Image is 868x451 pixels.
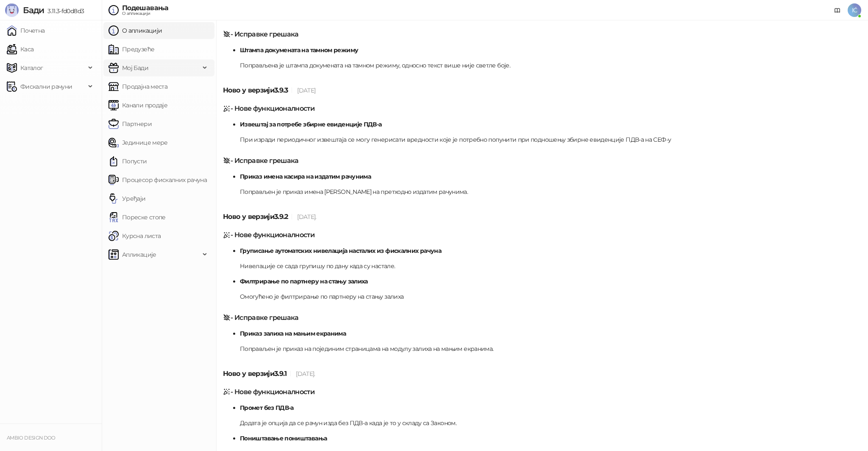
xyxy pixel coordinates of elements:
p: Поправљена је штампа докумената на тамном режиму, односно текст више није светле боје. [240,61,861,70]
span: Апликације [122,246,156,263]
strong: Извештај за потребе збирне евиденције ПДВ-а [240,120,381,128]
a: Каса [7,41,33,58]
span: IĆ [848,3,861,17]
a: Пореске стопе [108,209,166,226]
h5: Ново у верзији 3.9.1 [223,369,861,379]
a: Јединице мере [108,134,168,151]
strong: Груписање аутоматских нивелација насталих из фискалних рачуна [240,247,441,255]
small: AMBIO DESIGN DOO [7,435,56,441]
a: Продајна места [108,78,167,95]
a: Уређаји [108,190,146,207]
a: Канали продаје [108,97,167,114]
strong: Промет без ПДВ-а [240,404,294,412]
h5: - Исправке грешака [223,313,861,323]
span: Бади [23,5,44,15]
h5: - Нове функционалности [223,230,861,240]
h5: Ново у верзији 3.9.3 [223,85,861,95]
a: Почетна [7,22,45,39]
a: Документација [831,3,844,17]
p: Поправљен је приказ на појединим страницама на модулу залиха на мањим екранима. [240,344,861,353]
p: Нивелације се сада групишу по дану када су настале. [240,261,861,271]
h5: - Исправке грешака [223,156,861,166]
a: Партнери [108,115,152,132]
strong: Приказ залиха на мањим екранима [240,330,346,337]
a: Попусти [108,153,147,170]
img: Logo [5,3,19,17]
a: Процесор фискалних рачуна [108,171,207,188]
h5: - Нове функционалности [223,104,861,114]
span: [DATE]. [296,370,315,378]
span: Фискални рачуни [20,78,72,95]
h5: Ново у верзији 3.9.2 [223,212,861,222]
strong: Филтрирање по партнеру на стању залиха [240,277,368,285]
h5: - Исправке грешака [223,29,861,39]
div: Подешавања [122,5,169,11]
strong: Приказ имена касира на издатим рачунима [240,173,371,180]
a: Предузеће [108,41,154,58]
a: Курсна листа [108,227,161,244]
span: 3.11.3-fd0d8d3 [44,7,84,15]
strong: Штампа докумената на тамном режиму [240,46,358,54]
div: О апликацији [122,11,169,16]
h5: - Нове функционалности [223,387,861,397]
span: Каталог [20,59,43,76]
a: О апликацији [108,22,162,39]
p: Додата је опција да се рачун изда без ПДВ-а када је то у складу са Законом. [240,418,861,428]
p: Поправљен је приказ имена [PERSON_NAME] на претходно издатим рачунима. [240,187,861,196]
span: Мој Бади [122,59,148,76]
span: [DATE] [297,87,315,94]
span: [DATE]. [297,213,317,221]
p: Омогућено је филтрирање по партнеру на стању залиха [240,292,861,301]
strong: Поништавање поништавања [240,434,327,442]
p: При изради периодичног извештаја се могу генерисати вредности које је потребно попунити при подно... [240,135,861,144]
